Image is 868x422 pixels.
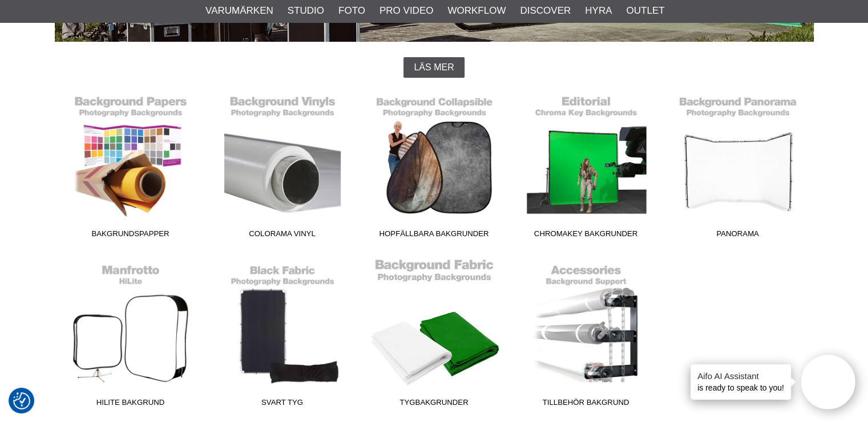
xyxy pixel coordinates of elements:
[55,228,207,244] span: Bakgrundspapper
[447,3,506,18] a: Workflow
[358,228,510,244] span: Hopfällbara Bakgrunder
[380,3,433,18] a: Pro Video
[691,364,791,400] div: is ready to speak to you!
[55,89,207,244] a: Bakgrundspapper
[55,258,207,412] a: HiLite Bakgrund
[358,397,510,412] span: Tygbakgrunder
[662,228,814,244] span: Panorama
[510,89,662,244] a: Chromakey Bakgrunder
[13,392,30,409] img: Revisit consent button
[510,397,662,412] span: Tillbehör Bakgrund
[358,258,510,412] a: Tygbakgrunder
[338,3,365,18] a: Foto
[55,397,207,412] span: HiLite Bakgrund
[207,89,358,244] a: Colorama Vinyl
[288,3,324,18] a: Studio
[207,397,358,412] span: Svart Tyg
[358,89,510,244] a: Hopfällbara Bakgrunder
[207,228,358,244] span: Colorama Vinyl
[626,3,664,18] a: Outlet
[662,89,814,244] a: Panorama
[697,370,784,382] h4: Aifo AI Assistant
[207,258,358,412] a: Svart Tyg
[414,62,454,73] span: Läs mer
[585,3,612,18] a: Hyra
[510,258,662,412] a: Tillbehör Bakgrund
[520,3,571,18] a: Discover
[510,228,662,244] span: Chromakey Bakgrunder
[205,3,273,18] a: Varumärken
[13,391,30,411] button: Samtyckesinställningar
